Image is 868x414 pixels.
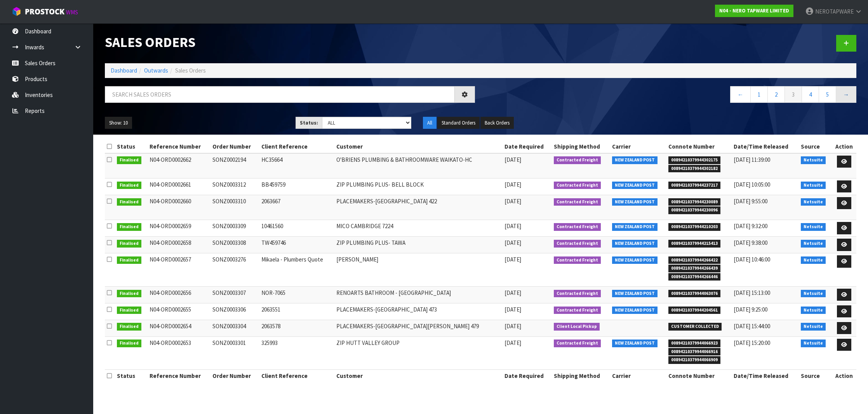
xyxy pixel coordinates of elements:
[785,86,802,103] a: 3
[117,156,141,164] span: Finalised
[117,223,141,231] span: Finalised
[668,240,720,248] span: 00894210379944215413
[259,237,335,253] td: TW459746
[832,140,856,153] th: Action
[554,290,601,298] span: Contracted Freight
[734,239,767,246] span: [DATE] 9:38:00
[12,7,21,16] img: cube-alt.png
[259,303,335,320] td: 2063551
[210,336,259,370] td: SONZ0003301
[668,206,720,214] span: 00894210379944230096
[437,117,480,129] button: Standard Orders
[334,370,503,382] th: Customer
[668,290,720,298] span: 00894210379944063076
[730,86,751,103] a: ←
[734,256,770,263] span: [DATE] 10:46:00
[111,67,137,74] a: Dashboard
[115,140,147,153] th: Status
[832,370,856,382] th: Action
[734,197,767,205] span: [DATE] 9:55:00
[148,253,211,287] td: N04-ORD0002657
[259,370,335,382] th: Client Reference
[504,156,521,163] span: [DATE]
[210,195,259,220] td: SONZ0003310
[801,198,826,206] span: Netsuite
[259,140,335,153] th: Client Reference
[554,340,601,347] span: Contracted Freight
[801,290,826,298] span: Netsuite
[504,289,521,296] span: [DATE]
[801,182,826,189] span: Netsuite
[801,256,826,264] span: Netsuite
[734,289,770,296] span: [DATE] 15:13:00
[148,195,211,220] td: N04-ORD0002660
[148,320,211,336] td: N04-ORD0002654
[210,253,259,287] td: SONZ0003276
[148,220,211,237] td: N04-ORD0002659
[259,336,335,370] td: 325993
[504,322,521,330] span: [DATE]
[734,181,770,188] span: [DATE] 10:05:00
[503,140,552,153] th: Date Required
[504,222,521,230] span: [DATE]
[334,253,503,287] td: [PERSON_NAME]
[668,198,720,206] span: 00894210379944230089
[612,198,658,206] span: NEW ZEALAND POST
[668,156,720,164] span: 00894210379944302175
[117,307,141,314] span: Finalised
[117,340,141,347] span: Finalised
[666,370,732,382] th: Connote Number
[210,140,259,153] th: Order Number
[801,323,826,331] span: Netsuite
[668,223,720,231] span: 00894210379944210203
[732,140,799,153] th: Date/Time Released
[610,370,666,382] th: Carrier
[802,86,819,103] a: 4
[612,256,658,264] span: NEW ZEALAND POST
[259,253,335,287] td: Mikaela - Plumbers Quote
[259,153,335,178] td: HC35664
[732,370,799,382] th: Date/Time Released
[504,197,521,205] span: [DATE]
[259,220,335,237] td: 10461560
[105,86,455,103] input: Search sales orders
[734,322,770,330] span: [DATE] 15:44:00
[612,182,658,189] span: NEW ZEALAND POST
[801,156,826,164] span: Netsuite
[612,307,658,314] span: NEW ZEALAND POST
[115,370,147,382] th: Status
[334,320,503,336] td: PLACEMAKERS-[GEOGRAPHIC_DATA][PERSON_NAME] 479
[750,86,768,103] a: 1
[668,256,720,264] span: 00894210379944266422
[259,320,335,336] td: 2063578
[117,240,141,248] span: Finalised
[334,153,503,178] td: O'BRIENS PLUMBING & BATHROOMWARE WAIKATO-HC
[668,348,720,356] span: 00894210379944066916
[554,156,601,164] span: Contracted Freight
[668,182,720,189] span: 00894210379944237217
[612,223,658,231] span: NEW ZEALAND POST
[801,340,826,347] span: Netsuite
[668,273,720,281] span: 00894210379944266446
[300,120,318,126] strong: Status:
[504,339,521,346] span: [DATE]
[148,178,211,195] td: N04-ORD0002661
[504,239,521,246] span: [DATE]
[334,195,503,220] td: PLACEMAKERS-[GEOGRAPHIC_DATA] 422
[334,286,503,303] td: RENOARTS BATHROOM - [GEOGRAPHIC_DATA]
[210,370,259,382] th: Order Number
[554,323,600,331] span: Client Local Pickup
[554,223,601,231] span: Contracted Freight
[334,336,503,370] td: ZIP HUTT VALLEY GROUP
[799,370,831,382] th: Source
[554,182,601,189] span: Contracted Freight
[668,356,720,364] span: 00894210379944066909
[117,182,141,189] span: Finalised
[503,370,552,382] th: Date Required
[148,153,211,178] td: N04-ORD0002662
[259,195,335,220] td: 2063667
[334,237,503,253] td: ZIP PLUMBING PLUS- TAWA
[487,86,857,105] nav: Page navigation
[504,306,521,313] span: [DATE]
[554,307,601,314] span: Contracted Freight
